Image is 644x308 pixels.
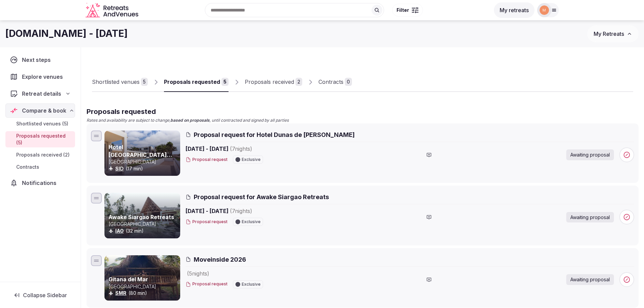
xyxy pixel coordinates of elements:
a: Contracts [5,162,75,172]
a: Hotel [GEOGRAPHIC_DATA][PERSON_NAME] [109,144,172,166]
a: Contracts0 [318,72,352,92]
a: Proposals received (2) [5,150,75,160]
a: Visit the homepage [86,3,140,18]
a: IAO [115,228,124,234]
span: ( 7 night s ) [230,145,252,152]
span: Compare & book [22,106,66,115]
a: My retreats [494,7,534,14]
p: [GEOGRAPHIC_DATA] [109,221,179,228]
span: [DATE] - [DATE] [186,145,305,153]
span: ( 5 night s ) [187,270,209,277]
div: 2 [295,78,302,86]
span: Retreat details [22,90,61,98]
p: Rates and availability are subject to change, , until contracted and signed by all parties [87,118,639,123]
button: SID [115,165,124,172]
a: Awake Siargao Retreats [109,214,174,220]
span: Exclusive [242,282,261,286]
button: Proposal request [186,157,228,163]
strong: based on proposals [170,118,210,123]
h2: Proposals requested [87,107,639,116]
span: Filter [397,7,409,14]
a: SMR [115,290,126,296]
div: Proposals requested [164,78,220,86]
img: moveinside.it [540,5,549,15]
a: Proposals requested (5) [5,131,75,147]
a: Shortlisted venues (5) [5,119,75,128]
span: My Retreats [594,30,624,37]
span: ( 7 night s ) [230,208,252,214]
div: Awaiting proposal [566,274,614,285]
div: Awaiting proposal [566,149,614,160]
span: Notifications [22,179,59,187]
a: Next steps [5,53,75,67]
span: Proposal request for Hotel Dunas de [PERSON_NAME] [194,131,355,139]
span: Contracts [16,164,39,170]
div: 5 [141,78,148,86]
div: Awaiting proposal [566,212,614,223]
button: SMR [115,290,126,297]
div: 0 [345,78,352,86]
div: (32 min) [109,228,179,234]
p: [GEOGRAPHIC_DATA] [109,283,179,290]
span: [DATE] - [DATE] [186,207,305,215]
span: Proposals requested (5) [16,133,72,146]
a: Shortlisted venues5 [92,72,148,92]
svg: Retreats and Venues company logo [86,3,140,18]
button: My Retreats [587,25,639,42]
a: Explore venues [5,70,75,84]
span: Shortlisted venues (5) [16,120,68,127]
p: [GEOGRAPHIC_DATA] [109,159,179,165]
div: (17 min) [109,165,179,172]
span: Explore venues [22,73,66,81]
span: Proposal request for Awake Siargao Retreats [194,193,329,201]
button: My retreats [494,2,534,18]
a: Gitana del Mar [109,276,148,283]
a: Notifications [5,176,75,190]
a: Proposals requested5 [164,72,229,92]
a: Proposals received2 [245,72,302,92]
span: Collapse Sidebar [23,292,67,299]
button: Proposal request [186,219,228,225]
div: (80 min) [109,290,179,297]
a: SID [115,166,124,171]
span: Moveinside 2026 [194,255,246,264]
h1: [DOMAIN_NAME] - [DATE] [5,27,128,40]
button: Proposal request [186,281,228,287]
button: IAO [115,228,124,234]
div: Shortlisted venues [92,78,140,86]
span: Next steps [22,56,53,64]
span: Proposals received (2) [16,151,70,158]
div: Contracts [318,78,343,86]
span: Exclusive [242,158,261,162]
span: Exclusive [242,220,261,224]
button: Collapse Sidebar [5,288,75,303]
div: Proposals received [245,78,294,86]
button: Filter [392,4,423,17]
div: 5 [221,78,229,86]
